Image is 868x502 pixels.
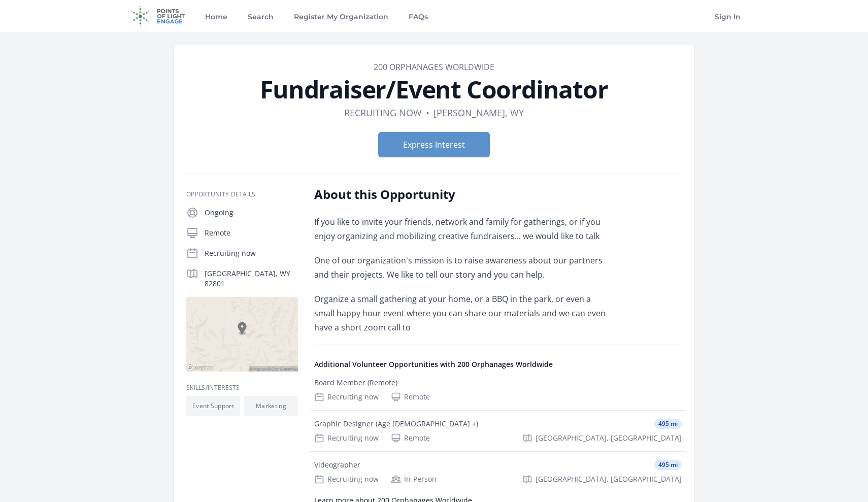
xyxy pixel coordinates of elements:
h2: About this Opportunity [314,186,611,203]
button: Express Interest [378,132,490,157]
a: Graphic Designer (Age [DEMOGRAPHIC_DATA] +) 495 mi Recruiting now Remote [GEOGRAPHIC_DATA], [GEOG... [310,411,686,451]
p: Remote [205,228,298,238]
h3: Opportunity Details [186,190,298,198]
li: Marketing [244,396,298,416]
img: Map [186,297,298,372]
p: Organize a small gathering at your home, or a BBQ in the park, or even a small happy hour event w... [314,292,611,334]
span: [GEOGRAPHIC_DATA], [GEOGRAPHIC_DATA] [536,474,682,484]
li: Event Support [186,396,240,416]
div: Remote [391,392,430,402]
div: Remote [391,433,430,443]
a: 200 Orphanages Worldwide [374,61,494,73]
div: Board Member (Remote) [314,378,397,388]
p: Ongoing [205,208,298,218]
div: Graphic Designer (Age [DEMOGRAPHIC_DATA] +) [314,419,478,429]
a: Board Member (Remote) Recruiting now Remote [310,370,686,410]
p: One of our organization's mission is to raise awareness about our partners and their projects. We... [314,253,611,282]
dd: [PERSON_NAME], WY [433,106,524,120]
p: If you like to invite your friends, network and family for gatherings, or if you enjoy organizing... [314,215,611,243]
span: 495 mi [654,460,682,470]
div: Recruiting now [314,433,379,443]
div: Recruiting now [314,474,379,484]
h3: Skills/Interests [186,384,298,392]
p: [GEOGRAPHIC_DATA], WY 82801 [205,269,298,289]
div: Videographer [314,460,360,470]
span: 495 mi [654,419,682,429]
div: • [426,106,429,120]
dd: Recruiting now [344,106,422,120]
div: Recruiting now [314,392,379,402]
h4: Additional Volunteer Opportunities with 200 Orphanages Worldwide [314,359,682,370]
div: In-Person [391,474,437,484]
a: Videographer 495 mi Recruiting now In-Person [GEOGRAPHIC_DATA], [GEOGRAPHIC_DATA] [310,452,686,492]
p: Recruiting now [205,248,298,258]
span: [GEOGRAPHIC_DATA], [GEOGRAPHIC_DATA] [536,433,682,443]
h1: Fundraiser/Event Coordinator [186,77,682,102]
